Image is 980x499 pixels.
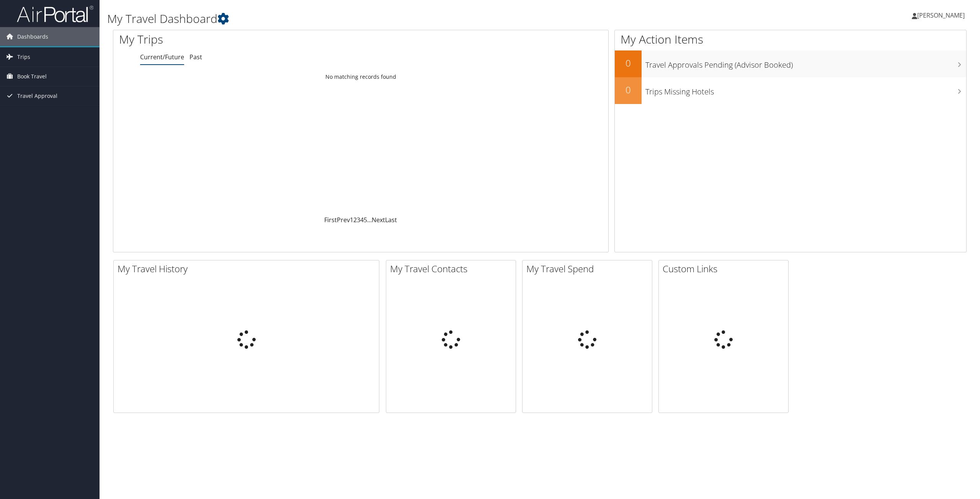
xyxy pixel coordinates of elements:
[364,216,367,224] a: 5
[353,216,357,224] a: 2
[615,57,642,70] h2: 0
[372,216,385,224] a: Next
[337,216,350,224] a: Prev
[17,47,30,67] span: Trips
[360,216,364,224] a: 4
[615,83,642,96] h2: 0
[367,216,372,224] span: …
[189,53,202,61] a: Past
[615,77,966,104] a: 0Trips Missing Hotels
[17,67,47,86] span: Book Travel
[385,216,397,224] a: Last
[17,5,93,23] img: airportal-logo.png
[113,70,608,84] td: No matching records found
[526,262,652,275] h2: My Travel Spend
[140,53,184,61] a: Current/Future
[615,31,966,47] h1: My Action Items
[324,216,337,224] a: First
[17,86,57,106] span: Travel Approval
[17,27,48,46] span: Dashboards
[118,262,379,275] h2: My Travel History
[912,4,972,27] a: [PERSON_NAME]
[390,262,516,275] h2: My Travel Contacts
[357,216,360,224] a: 3
[107,11,684,27] h1: My Travel Dashboard
[917,11,965,20] span: [PERSON_NAME]
[615,50,966,77] a: 0Travel Approvals Pending (Advisor Booked)
[119,31,396,47] h1: My Trips
[645,56,966,70] h3: Travel Approvals Pending (Advisor Booked)
[645,83,966,97] h3: Trips Missing Hotels
[663,262,788,275] h2: Custom Links
[350,216,353,224] a: 1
